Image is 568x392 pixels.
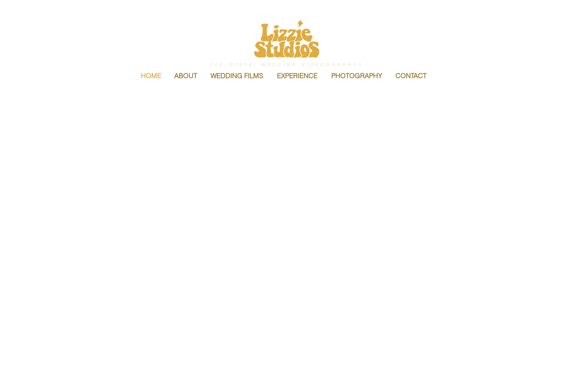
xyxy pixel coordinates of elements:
p: EXPERIENCE [273,66,322,85]
span: [US_STATE] WEDDING VIDEOGRAPH [210,60,353,68]
p: WEDDING FILMS [206,66,268,85]
a: EXPERIENCE [270,66,325,85]
p: CONTACT [391,66,431,85]
a: WEDDING FILMS [204,66,270,85]
a: HOME [134,66,167,85]
a: PHOTOGRAPHY [325,66,389,85]
span: ER [353,60,363,68]
p: HOME [136,66,166,85]
a: CONTACT [389,66,433,85]
p: PHOTOGRAPHY [327,66,387,85]
p: ABOUT [170,66,202,85]
img: old logo yellow.png [254,20,319,58]
nav: Site [64,66,503,85]
a: ABOUT [167,66,204,85]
